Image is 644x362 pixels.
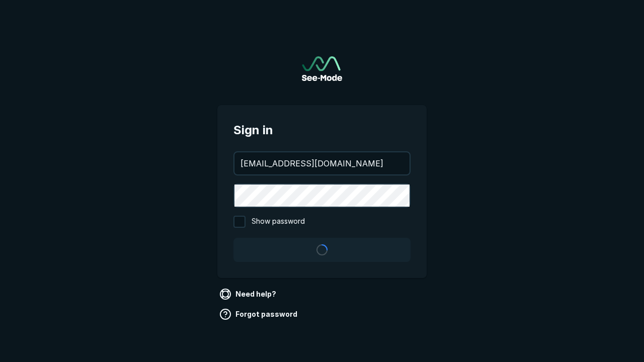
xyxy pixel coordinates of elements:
a: Need help? [217,286,280,302]
a: Go to sign in [302,56,342,81]
input: your@email.com [234,152,410,174]
img: See-Mode Logo [302,56,342,81]
span: Show password [252,216,305,228]
span: Sign in [233,121,411,139]
a: Forgot password [217,306,301,322]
